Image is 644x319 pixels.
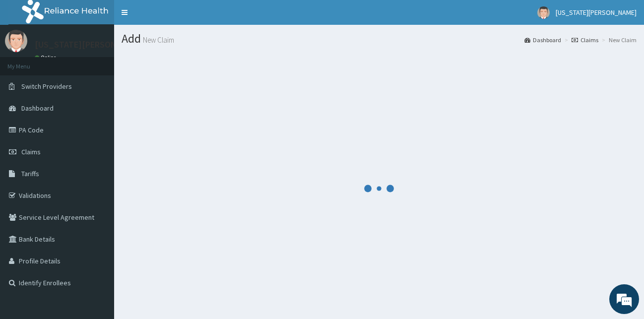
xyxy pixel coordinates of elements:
h1: Add [122,32,637,45]
p: [US_STATE][PERSON_NAME] [35,40,147,49]
img: User Image [5,30,27,52]
a: Dashboard [524,36,561,44]
img: User Image [537,6,550,19]
a: Claims [572,36,598,44]
span: Switch Providers [21,82,72,91]
span: Claims [21,147,41,156]
small: New Claim [141,36,174,44]
span: Tariffs [21,169,39,178]
li: New Claim [599,36,637,44]
svg: audio-loading [364,174,394,203]
a: Online [35,54,59,61]
span: [US_STATE][PERSON_NAME] [556,8,637,17]
span: Dashboard [21,104,54,113]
